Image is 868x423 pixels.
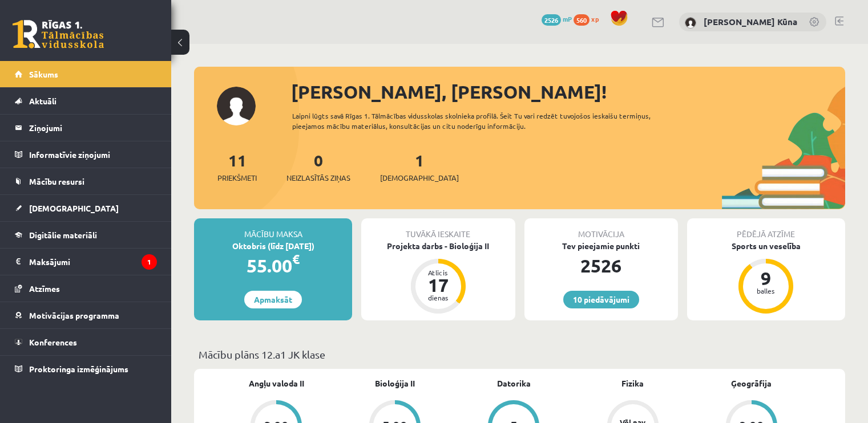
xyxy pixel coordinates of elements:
span: Priekšmeti [217,172,257,184]
a: Ģeogrāfija [731,377,772,389]
a: Aktuāli [15,88,157,114]
legend: Informatīvie ziņojumi [29,141,157,168]
a: Fizika [621,377,644,389]
span: Motivācijas programma [29,310,119,320]
a: Konferences [15,329,157,355]
legend: Maksājumi [29,249,157,275]
a: Mācību resursi [15,168,157,194]
a: Maksājumi1 [15,249,157,275]
span: [DEMOGRAPHIC_DATA] [380,172,459,184]
span: Proktoringa izmēģinājums [29,364,128,374]
div: balles [749,287,783,294]
a: Rīgas 1. Tālmācības vidusskola [13,20,104,48]
div: dienas [421,294,455,301]
span: Aktuāli [29,96,56,106]
legend: Ziņojumi [29,115,157,141]
span: Neizlasītās ziņas [286,172,350,184]
a: Motivācijas programma [15,302,157,328]
span: 560 [574,14,590,26]
div: 2526 [524,252,678,279]
a: Projekta darbs - Bioloģija II Atlicis 17 dienas [361,240,515,315]
a: 1[DEMOGRAPHIC_DATA] [380,150,459,184]
div: Projekta darbs - Bioloģija II [361,240,515,252]
a: 560 xp [574,14,604,23]
a: Sports un veselība 9 balles [687,240,845,315]
a: Angļu valoda II [249,377,304,389]
div: Oktobris (līdz [DATE]) [194,240,352,252]
div: 17 [421,276,455,294]
a: Proktoringa izmēģinājums [15,356,157,382]
span: Digitālie materiāli [29,230,97,240]
span: € [292,251,300,267]
span: mP [563,14,572,23]
span: Konferences [29,337,77,347]
span: [DEMOGRAPHIC_DATA] [29,203,119,213]
div: Motivācija [524,218,678,240]
div: Tev pieejamie punkti [524,240,678,252]
a: 0Neizlasītās ziņas [286,150,350,184]
div: Laipni lūgts savā Rīgas 1. Tālmācības vidusskolas skolnieka profilā. Šeit Tu vari redzēt tuvojošo... [292,111,683,131]
a: Bioloģija II [375,377,415,389]
a: 11Priekšmeti [217,150,257,184]
a: Informatīvie ziņojumi [15,141,157,168]
div: 9 [749,269,783,287]
span: Mācību resursi [29,176,84,186]
div: 55.00 [194,252,352,279]
a: 2526 mP [542,14,572,23]
div: Sports un veselība [687,240,845,252]
span: xp [591,14,599,23]
div: Pēdējā atzīme [687,218,845,240]
a: Sākums [15,61,157,87]
a: Datorika [497,377,531,389]
a: [PERSON_NAME] Kūna [704,16,797,27]
a: Digitālie materiāli [15,222,157,248]
div: Atlicis [421,269,455,276]
i: 1 [142,254,157,270]
span: Atzīmes [29,283,60,294]
a: Atzīmes [15,275,157,302]
img: Anna Konstance Kūna [685,17,696,29]
a: 10 piedāvājumi [563,291,639,308]
a: Apmaksāt [244,291,302,308]
span: 2526 [542,14,561,26]
a: [DEMOGRAPHIC_DATA] [15,195,157,221]
a: Ziņojumi [15,115,157,141]
p: Mācību plāns 12.a1 JK klase [199,347,841,362]
div: Tuvākā ieskaite [361,218,515,240]
div: [PERSON_NAME], [PERSON_NAME]! [291,78,845,105]
div: Mācību maksa [194,218,352,240]
span: Sākums [29,69,58,79]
